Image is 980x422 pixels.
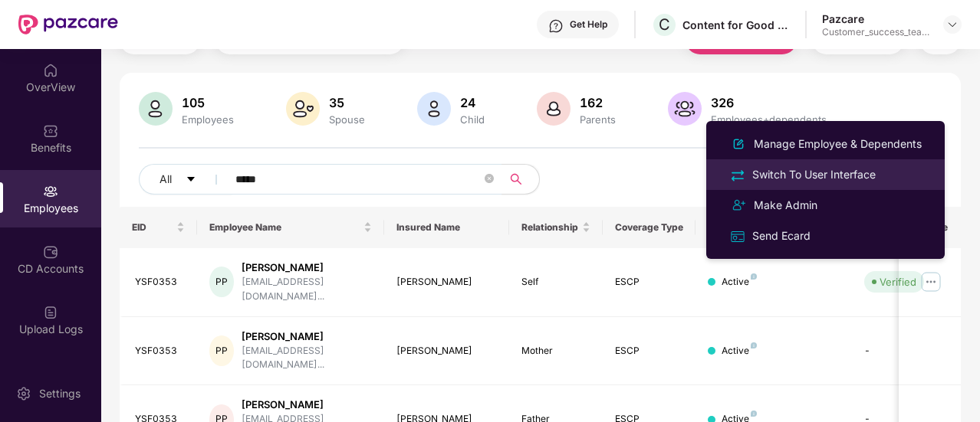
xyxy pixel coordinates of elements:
[135,275,186,290] div: YSF0353
[457,113,488,126] div: Child
[615,275,684,290] div: ESCP
[179,113,237,126] div: Employees
[417,92,451,126] img: svg+xml;base64,PHN2ZyB4bWxucz0iaHR0cDovL3d3dy53My5vcmcvMjAwMC9zdmciIHhtbG5zOnhsaW5rPSJodHRwOi8vd3...
[722,275,757,290] div: Active
[457,95,488,110] div: 24
[521,344,590,358] div: Mother
[43,123,58,139] img: svg+xml;base64,PHN2ZyBpZD0iQmVuZWZpdHMiIHhtbG5zPSJodHRwOi8vd3d3LnczLm9yZy8yMDAwL3N2ZyIgd2lkdGg9Ij...
[615,344,684,358] div: ESCP
[822,26,929,38] div: Customer_success_team_lead
[729,228,746,245] img: svg+xml;base64,PHN2ZyB4bWxucz0iaHR0cDovL3d3dy53My5vcmcvMjAwMC9zdmciIHdpZHRoPSIxNiIgaGVpZ2h0PSIxNi...
[242,329,372,344] div: [PERSON_NAME]
[43,63,58,78] img: svg+xml;base64,PHN2ZyBpZD0iSG9tZSIgeG1sbnM9Imh0dHA6Ly93d3cudzMub3JnLzIwMDAvc3ZnIiB3aWR0aD0iMjAiIG...
[537,92,571,126] img: svg+xml;base64,PHN2ZyB4bWxucz0iaHR0cDovL3d3dy53My5vcmcvMjAwMC9zdmciIHhtbG5zOnhsaW5rPSJodHRwOi8vd3...
[139,92,173,126] img: svg+xml;base64,PHN2ZyB4bWxucz0iaHR0cDovL3d3dy53My5vcmcvMjAwMC9zdmciIHhtbG5zOnhsaW5rPSJodHRwOi8vd3...
[197,207,384,248] th: Employee Name
[18,15,118,34] img: New Pazcare Logo
[209,267,234,297] div: PP
[603,207,696,248] th: Coverage Type
[139,164,232,195] button: Allcaret-down
[35,386,85,401] div: Settings
[521,221,579,234] span: Relationship
[722,344,757,358] div: Active
[132,221,174,234] span: EID
[729,167,746,184] img: svg+xml;base64,PHN2ZyB4bWxucz0iaHR0cDovL3d3dy53My5vcmcvMjAwMC9zdmciIHdpZHRoPSIyNCIgaGVpZ2h0PSIyNC...
[502,173,531,185] span: search
[919,270,943,294] img: manageButton
[242,275,372,304] div: [EMAIL_ADDRESS][DOMAIN_NAME]...
[179,95,237,110] div: 105
[751,197,821,214] div: Make Admin
[751,273,757,280] img: svg+xml;base64,PHN2ZyB4bWxucz0iaHR0cDovL3d3dy53My5vcmcvMjAwMC9zdmciIHdpZHRoPSI4IiBoZWlnaHQ9IjgiIH...
[43,184,58,199] img: svg+xml;base64,PHN2ZyBpZD0iRW1wbG95ZWVzIiB4bWxucz0iaHR0cDovL3d3dy53My5vcmcvMjAwMC9zdmciIHdpZHRoPS...
[396,344,497,358] div: [PERSON_NAME]
[186,174,196,186] span: caret-down
[822,11,929,26] div: Pazcare
[242,344,372,373] div: [EMAIL_ADDRESS][DOMAIN_NAME]...
[682,18,790,32] div: Content for Good Private Limited
[242,397,372,412] div: [PERSON_NAME]
[570,18,607,31] div: Get Help
[577,113,619,126] div: Parents
[749,227,814,244] div: Send Ecard
[159,171,172,188] span: All
[16,386,31,401] img: svg+xml;base64,PHN2ZyBpZD0iU2V0dGluZy0yMHgyMCIgeG1sbnM9Imh0dHA6Ly93d3cudzMub3JnLzIwMDAvc3ZnIiB3aW...
[751,411,757,417] img: svg+xml;base64,PHN2ZyB4bWxucz0iaHR0cDovL3d3dy53My5vcmcvMjAwMC9zdmciIHdpZHRoPSI4IiBoZWlnaHQ9IjgiIH...
[668,92,702,126] img: svg+xml;base64,PHN2ZyB4bWxucz0iaHR0cDovL3d3dy53My5vcmcvMjAwMC9zdmciIHhtbG5zOnhsaW5rPSJodHRwOi8vd3...
[384,207,509,248] th: Insured Name
[242,260,372,275] div: [PERSON_NAME]
[729,135,748,153] img: svg+xml;base64,PHN2ZyB4bWxucz0iaHR0cDovL3d3dy53My5vcmcvMjAwMC9zdmciIHhtbG5zOnhsaW5rPSJodHRwOi8vd3...
[135,344,186,358] div: YSF0353
[852,317,961,386] td: -
[751,342,757,348] img: svg+xml;base64,PHN2ZyB4bWxucz0iaHR0cDovL3d3dy53My5vcmcvMjAwMC9zdmciIHdpZHRoPSI4IiBoZWlnaHQ9IjgiIH...
[509,207,603,248] th: Relationship
[659,15,670,34] span: C
[729,196,748,214] img: svg+xml;base64,PHN2ZyB4bWxucz0iaHR0cDovL3d3dy53My5vcmcvMjAwMC9zdmciIHdpZHRoPSIyNCIgaGVpZ2h0PSIyNC...
[749,166,879,183] div: Switch To User Interface
[708,95,830,110] div: 326
[209,221,360,234] span: Employee Name
[326,95,368,110] div: 35
[521,275,590,290] div: Self
[502,164,540,195] button: search
[577,95,619,110] div: 162
[485,174,494,183] span: close-circle
[326,113,368,126] div: Spouse
[708,113,830,126] div: Employees+dependents
[120,207,198,248] th: EID
[43,305,58,320] img: svg+xml;base64,PHN2ZyBpZD0iVXBsb2FkX0xvZ3MiIGRhdGEtbmFtZT0iVXBsb2FkIExvZ3MiIHhtbG5zPSJodHRwOi8vd3...
[485,172,494,187] span: close-circle
[751,136,925,152] div: Manage Employee & Dependents
[286,92,320,126] img: svg+xml;base64,PHN2ZyB4bWxucz0iaHR0cDovL3d3dy53My5vcmcvMjAwMC9zdmciIHhtbG5zOnhsaW5rPSJodHRwOi8vd3...
[946,18,959,31] img: svg+xml;base64,PHN2ZyBpZD0iRHJvcGRvd24tMzJ4MzIiIHhtbG5zPSJodHRwOi8vd3d3LnczLm9yZy8yMDAwL3N2ZyIgd2...
[548,18,564,34] img: svg+xml;base64,PHN2ZyBpZD0iSGVscC0zMngzMiIgeG1sbnM9Imh0dHA6Ly93d3cudzMub3JnLzIwMDAvc3ZnIiB3aWR0aD...
[880,274,916,290] div: Verified
[43,244,58,260] img: svg+xml;base64,PHN2ZyBpZD0iQ0RfQWNjb3VudHMiIGRhdGEtbmFtZT0iQ0QgQWNjb3VudHMiIHhtbG5zPSJodHRwOi8vd3...
[209,335,234,366] div: PP
[396,275,497,290] div: [PERSON_NAME]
